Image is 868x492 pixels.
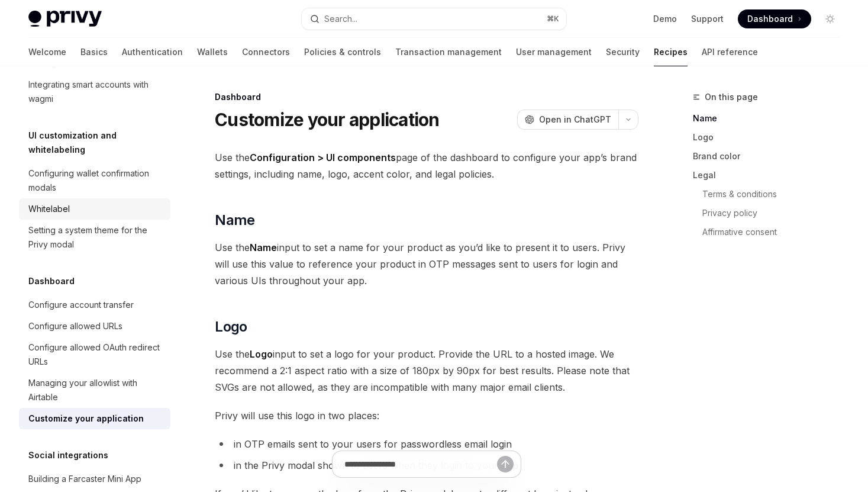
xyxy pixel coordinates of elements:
[653,13,677,25] a: Demo
[516,38,592,66] a: User management
[28,472,141,486] div: Building a Farcaster Mini App
[28,78,163,106] div: Integrating smart accounts with wagmi
[28,11,102,27] img: light logo
[324,12,357,26] div: Search...
[654,38,688,66] a: Recipes
[250,348,273,360] strong: Logo
[28,202,70,216] div: Whitelabel
[19,468,170,490] a: Building a Farcaster Mini App
[122,38,183,66] a: Authentication
[28,274,75,288] h5: Dashboard
[80,38,108,66] a: Basics
[702,38,758,66] a: API reference
[197,38,228,66] a: Wallets
[215,407,638,424] span: Privy will use this logo in two places:
[215,346,638,395] span: Use the input to set a logo for your product. Provide the URL to a hosted image. We recommend a 2...
[19,220,170,255] a: Setting a system theme for the Privy modal
[821,9,840,28] button: Toggle dark mode
[19,163,170,198] a: Configuring wallet confirmation modals
[344,451,497,477] input: Ask a question...
[705,90,758,104] span: On this page
[28,448,108,462] h5: Social integrations
[693,147,849,166] a: Brand color
[28,298,134,312] div: Configure account transfer
[28,376,163,404] div: Managing your allowlist with Airtable
[28,38,66,66] a: Welcome
[19,294,170,316] a: Configure account transfer
[28,319,122,333] div: Configure allowed URLs
[497,456,514,472] button: Send message
[215,149,638,182] span: Use the page of the dashboard to configure your app’s brand settings, including name, logo, accen...
[693,185,849,204] a: Terms & conditions
[215,211,255,230] span: Name
[215,436,638,452] li: in OTP emails sent to your users for passwordless email login
[547,14,559,24] span: ⌘ K
[693,128,849,147] a: Logo
[28,166,163,195] div: Configuring wallet confirmation modals
[19,337,170,372] a: Configure allowed OAuth redirect URLs
[693,109,849,128] a: Name
[215,239,638,289] span: Use the input to set a name for your product as you’d like to present it to users. Privy will use...
[19,74,170,110] a: Integrating smart accounts with wagmi
[250,152,396,163] strong: Configuration > UI components
[395,38,502,66] a: Transaction management
[19,316,170,337] a: Configure allowed URLs
[28,340,163,369] div: Configure allowed OAuth redirect URLs
[28,128,170,157] h5: UI customization and whitelabeling
[215,317,247,336] span: Logo
[517,110,618,130] button: Open in ChatGPT
[747,13,793,25] span: Dashboard
[302,8,566,30] button: Open search
[19,372,170,408] a: Managing your allowlist with Airtable
[691,13,724,25] a: Support
[693,166,849,185] a: Legal
[28,411,144,426] div: Customize your application
[693,204,849,223] a: Privacy policy
[606,38,640,66] a: Security
[539,114,611,126] span: Open in ChatGPT
[19,198,170,220] a: Whitelabel
[215,91,638,103] div: Dashboard
[28,223,163,252] div: Setting a system theme for the Privy modal
[242,38,290,66] a: Connectors
[19,408,170,429] a: Customize your application
[693,223,849,242] a: Affirmative consent
[738,9,811,28] a: Dashboard
[250,242,277,253] strong: Name
[304,38,381,66] a: Policies & controls
[215,109,440,130] h1: Customize your application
